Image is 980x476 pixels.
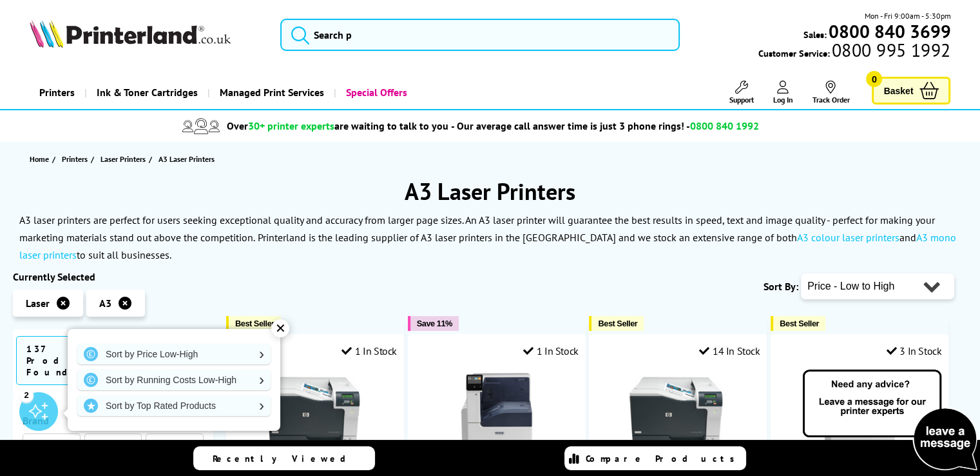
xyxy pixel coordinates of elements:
[159,154,215,164] span: A3 Laser Printers
[887,344,942,357] div: 3 In Stock
[226,316,281,331] button: Best Seller
[30,19,264,50] a: Printerland Logo
[235,319,274,328] span: Best Seller
[77,395,271,416] a: Sort by Top Rated Products
[417,319,452,328] span: Save 11%
[13,270,213,283] div: Currently Selected
[193,446,375,470] a: Recently Viewed
[800,368,980,473] img: Open Live Chat window
[883,82,913,99] span: Basket
[84,76,207,109] a: Ink & Toner Cartridges
[62,152,88,166] span: Printers
[248,119,334,132] span: 30+ printer experts
[764,280,798,293] span: Sort By:
[19,388,34,402] div: 2
[448,367,545,464] img: Xerox VersaLink C7000DN (Box Opened)
[803,28,826,41] span: Sales:
[13,176,967,206] h1: A3 Laser Printers
[729,95,753,104] span: Support
[812,81,849,104] a: Track Order
[780,319,819,328] span: Best Seller
[101,152,146,166] span: Laser Printers
[62,152,91,166] a: Printers
[30,76,84,109] a: Printers
[523,344,579,357] div: 1 In Stock
[101,152,149,166] a: Laser Printers
[213,453,359,464] span: Recently Viewed
[207,76,334,109] a: Managed Print Services
[828,19,950,43] b: 0800 840 3699
[830,44,950,56] span: 0800 995 1992
[690,119,759,132] span: 0800 840 1992
[773,95,793,104] span: Log In
[341,344,397,357] div: 1 In Stock
[16,336,138,385] span: 137 Products Found
[598,319,637,328] span: Best Seller
[77,370,271,390] a: Sort by Running Costs Low-High
[758,44,950,59] span: Customer Service:
[866,71,882,87] span: 0
[267,367,363,464] img: HP CP5225
[271,319,289,337] div: ✕
[334,76,417,109] a: Special Offers
[699,344,760,357] div: 14 In Stock
[30,19,231,48] img: Printerland Logo
[729,81,753,104] a: Support
[77,344,271,364] a: Sort by Price Low-High
[826,25,950,37] a: 0800 840 3699
[408,316,459,331] button: Save 11%
[99,297,111,310] span: A3
[30,152,52,166] a: Home
[771,316,825,331] button: Best Seller
[26,297,50,310] span: Laser
[19,231,956,261] p: Printerland is the leading supplier of A3 laser printers in the [GEOGRAPHIC_DATA] and we stock an...
[586,453,742,464] span: Compare Products
[451,119,759,132] span: - Our average call answer time is just 3 phone rings! -
[564,446,746,470] a: Compare Products
[19,213,935,244] p: A3 laser printers are perfect for users seeking exceptional quality and accuracy from larger page...
[629,367,726,464] img: HP CP5225n
[773,81,793,104] a: Log In
[872,77,950,104] a: Basket 0
[797,231,899,244] a: A3 colour laser printers
[280,19,680,51] input: Search p
[864,10,950,22] span: Mon - Fri 9:00am - 5:30pm
[97,76,198,109] span: Ink & Toner Cartridges
[589,316,644,331] button: Best Seller
[227,119,448,132] span: Over are waiting to talk to you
